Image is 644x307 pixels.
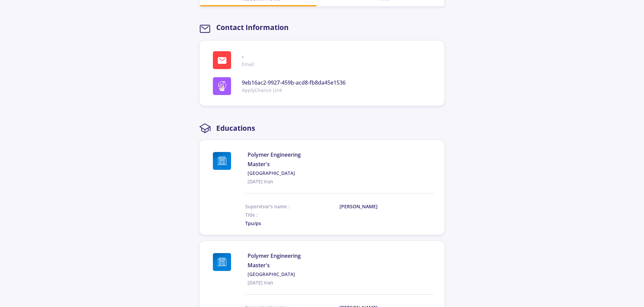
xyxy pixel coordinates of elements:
[242,87,346,94] span: ApplyChance Link
[248,261,434,269] span: Master's
[248,151,434,159] span: Polymer Engineering
[242,79,346,87] span: 9eb16ac2-9927-459b-acd8-fb8da45e1536
[242,53,254,61] span: -
[213,152,231,170] img: Amirkabir University of Technology logo
[217,81,227,91] img: logo
[248,279,434,286] span: [DATE] Iran
[242,61,254,68] span: Email
[213,253,231,271] img: Amirkabir University of Technology logo
[216,23,289,32] h2: Contact Information
[340,203,402,210] span: [PERSON_NAME]
[248,160,434,168] span: Master's
[245,212,258,218] span: Title :
[248,252,434,260] span: Polymer Engineering
[248,178,434,185] span: [DATE] Iran
[248,170,434,177] a: [GEOGRAPHIC_DATA]
[245,203,340,210] span: Supervisor's name :
[216,124,255,132] h2: Educations
[248,271,434,278] a: [GEOGRAPHIC_DATA]
[245,220,261,226] span: Tpu/ps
